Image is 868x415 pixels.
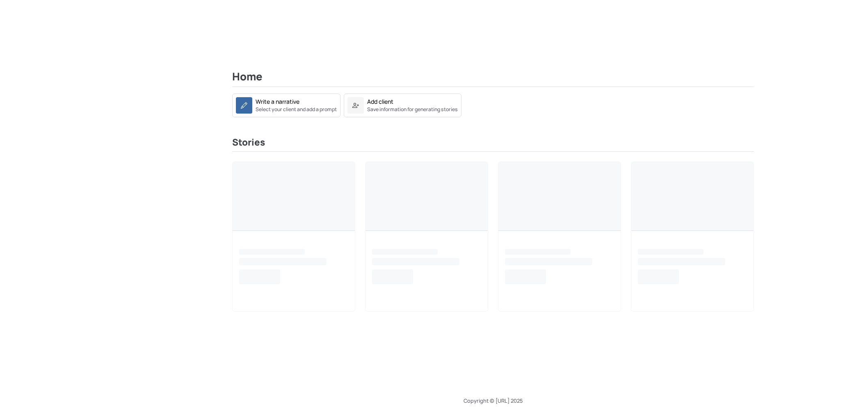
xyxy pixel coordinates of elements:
small: Save information for generating stories [367,106,458,113]
div: Add client [367,97,393,106]
h2: Home [232,71,754,87]
h3: Stories [232,137,754,152]
a: Write a narrativeSelect your client and add a prompt [232,100,340,108]
small: Select your client and add a prompt [256,106,337,113]
a: Add clientSave information for generating stories [344,100,461,108]
div: Write a narrative [256,97,299,106]
a: Write a narrativeSelect your client and add a prompt [232,93,340,117]
span: Copyright © [URL] 2025 [464,397,523,404]
a: Add clientSave information for generating stories [344,93,461,117]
